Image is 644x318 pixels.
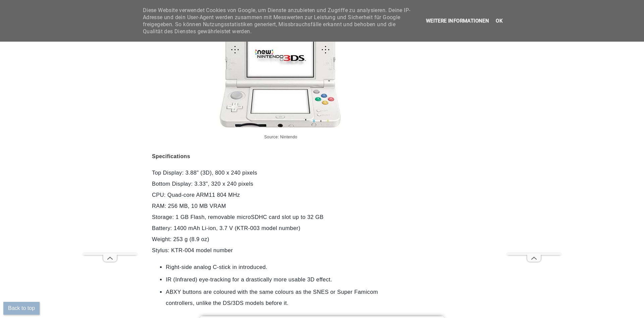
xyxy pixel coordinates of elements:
a: Ok [494,18,504,24]
p: Top Display: 3.88" (3D), 800 x 240 pixels Bottom Display: 3.33", 320 x 240 pixels CPU: Quad-core ... [152,167,408,256]
iframe: Advertisement [507,52,561,253]
h3: Specifications [152,146,408,162]
iframe: Advertisement [83,52,137,253]
li: ABXY buttons are coloured with the same colours as the SNES or Super Famicom controllers, unlike ... [166,286,394,309]
button: Back to top [3,302,40,315]
span: Source: Nintendo [263,135,297,139]
img: Photo of New Nintendo 3DS [219,26,341,128]
a: Weitere Informationen [424,18,491,24]
span: Diese Website verwendet Cookies von Google, um Dienste anzubieten und Zugriffe zu analysieren. De... [143,7,411,35]
li: Right-side analog C-stick in introduced. [166,262,394,273]
li: IR (Infrared) eye-tracking for a drastically more usable 3D effect. [166,274,394,285]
